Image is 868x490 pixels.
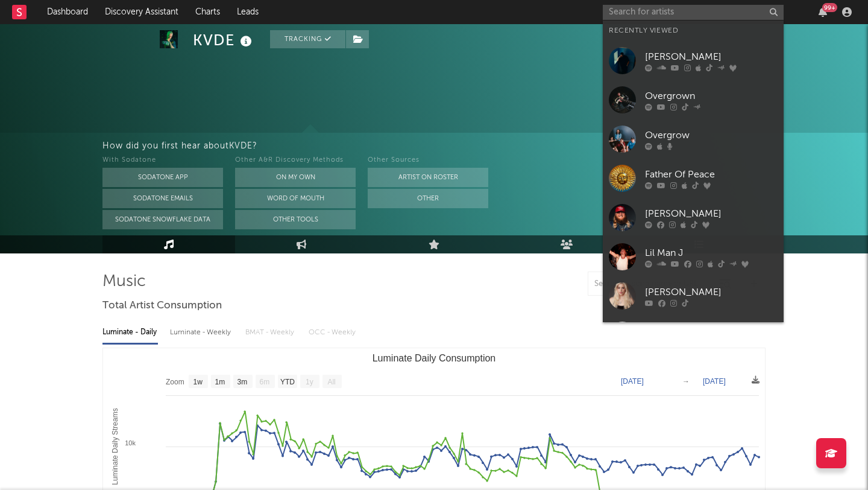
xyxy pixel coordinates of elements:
text: → [682,377,690,386]
text: 10k [125,439,136,447]
text: [DATE] [621,377,644,386]
div: Overgrow [645,128,778,142]
a: Overgrow [603,119,784,159]
div: How did you first hear about KVDE ? [102,139,868,153]
div: Recently Viewed [609,24,778,38]
text: 1m [215,378,225,386]
div: [PERSON_NAME] [645,49,778,64]
a: [PERSON_NAME] [603,41,784,80]
button: Word Of Mouth [235,189,356,208]
div: Lil Man J [645,246,778,260]
div: Overgrown [645,89,778,103]
button: Artist on Roster [368,168,488,187]
a: Overgrown [603,80,784,119]
button: Sodatone Snowflake Data [102,210,223,229]
a: Geese [603,316,784,355]
button: 99+ [819,7,827,17]
div: With Sodatone [102,153,223,168]
text: 6m [260,378,270,386]
button: Sodatone App [102,168,223,187]
input: Search for artists [603,5,784,20]
div: Luminate - Weekly [170,322,233,343]
text: Luminate Daily Streams [111,408,119,485]
text: All [327,378,335,386]
a: [PERSON_NAME] [603,276,784,316]
div: [PERSON_NAME] [645,206,778,221]
a: [PERSON_NAME] [603,198,784,237]
button: On My Own [235,168,356,187]
a: Father Of Peace [603,159,784,198]
span: Total Artist Consumption [102,299,222,313]
text: 1w [193,378,203,386]
input: Search by song name or URL [588,279,715,289]
div: KVDE [193,30,255,50]
text: [DATE] [703,377,726,386]
button: Tracking [270,30,345,48]
button: Other [368,189,488,208]
button: Other Tools [235,210,356,229]
div: 99 + [822,3,837,12]
text: Luminate Daily Consumption [373,353,496,363]
button: Sodatone Emails [102,189,223,208]
text: 3m [237,378,248,386]
div: [PERSON_NAME] [645,285,778,299]
text: Zoom [166,378,184,386]
text: 1y [306,378,313,386]
div: Luminate - Daily [102,322,158,343]
div: Other A&R Discovery Methods [235,153,356,168]
a: Lil Man J [603,237,784,276]
div: Other Sources [368,153,488,168]
text: YTD [280,378,295,386]
div: Father Of Peace [645,167,778,182]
